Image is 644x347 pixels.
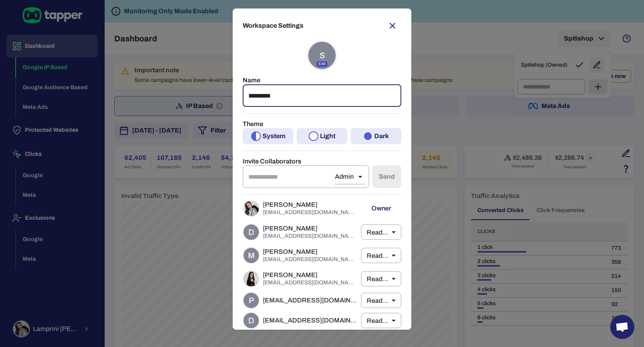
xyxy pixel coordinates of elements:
h2: Workspace Settings [243,17,401,35]
div: M [243,247,260,264]
img: Konstantina Dimitrakopoulou [244,271,259,286]
span: [PERSON_NAME] [263,225,358,233]
button: SEdit [308,41,336,70]
div: D [243,312,260,329]
p: Invite Collaborators [243,157,401,165]
button: Dark [351,128,401,144]
span: [EMAIL_ADDRESS][DOMAIN_NAME] [263,316,358,325]
div: S [308,41,336,70]
p: Theme [243,120,401,128]
div: D [243,224,260,241]
p: [EMAIL_ADDRESS][DOMAIN_NAME] [263,256,358,263]
div: Read only [361,289,401,312]
div: Read only [361,244,401,267]
p: [EMAIL_ADDRESS][DOMAIN_NAME] [263,209,358,216]
div: P [243,292,260,309]
p: [EMAIL_ADDRESS][DOMAIN_NAME] [263,233,358,240]
p: Name [243,76,401,84]
div: Admin [335,170,365,183]
span: [PERSON_NAME] [263,271,358,279]
button: Light [297,128,347,144]
div: Read only [361,309,401,332]
span: [PERSON_NAME] [263,248,358,256]
div: Read only [361,221,401,243]
div: Read only [361,267,401,290]
span: [PERSON_NAME] [263,201,358,209]
img: Lamprini Reppa [244,201,259,216]
p: Owner [361,198,401,219]
p: Edit [317,61,327,67]
button: System [243,128,293,144]
span: [EMAIL_ADDRESS][DOMAIN_NAME] [263,296,358,304]
div: Open chat [610,315,634,339]
p: [EMAIL_ADDRESS][DOMAIN_NAME] [263,279,358,286]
